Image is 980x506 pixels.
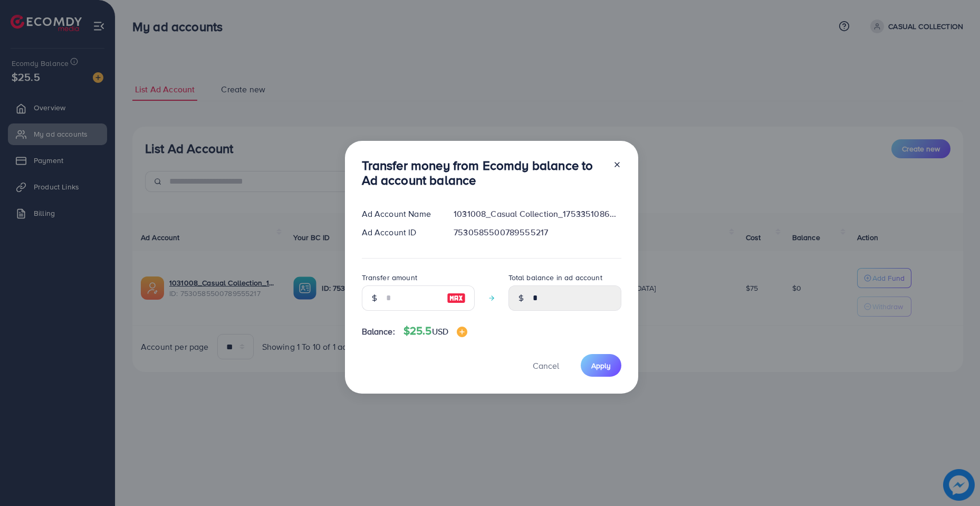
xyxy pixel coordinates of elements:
[432,326,448,337] span: USD
[457,327,467,337] img: image
[353,208,446,220] div: Ad Account Name
[508,272,602,283] label: Total balance in ad account
[447,292,466,304] img: image
[362,158,604,188] h3: Transfer money from Ecomdy balance to Ad account balance
[533,360,559,371] span: Cancel
[591,360,611,371] span: Apply
[581,354,621,377] button: Apply
[362,272,417,283] label: Transfer amount
[353,226,446,238] div: Ad Account ID
[520,354,572,377] button: Cancel
[445,208,629,220] div: 1031008_Casual Collection_1753351086645
[445,226,629,238] div: 7530585500789555217
[362,326,395,338] span: Balance:
[403,324,467,338] h4: $25.5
